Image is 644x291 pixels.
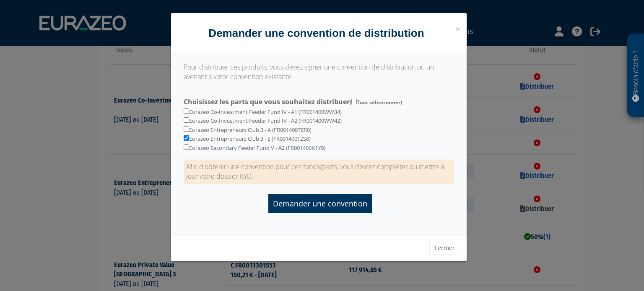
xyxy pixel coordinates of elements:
p: Afin d'obtenir une convention pour ces fonds/parts, vous devrez compléter ou mettre à jour votre ... [184,160,454,184]
label: Choisissez les parts que vous souhaitez distribuer [177,94,460,107]
p: Besoin d'aide ? [631,38,641,113]
p: Pour distribuer ces produits, vous devez signer une convention de distribution ou un avenant à vo... [184,62,454,82]
span: ( Tout sélectionner) [350,99,402,106]
input: Demander une convention [268,194,372,213]
h4: Demander une convention de distribution [177,26,460,41]
span: × [455,23,460,35]
button: Fermer [429,241,460,255]
div: Eurazeo Co-Investment Feeder Fund IV - A1 (FR001400WW34) Eurazeo Co-Investment Feeder Fund IV - A... [177,94,460,152]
